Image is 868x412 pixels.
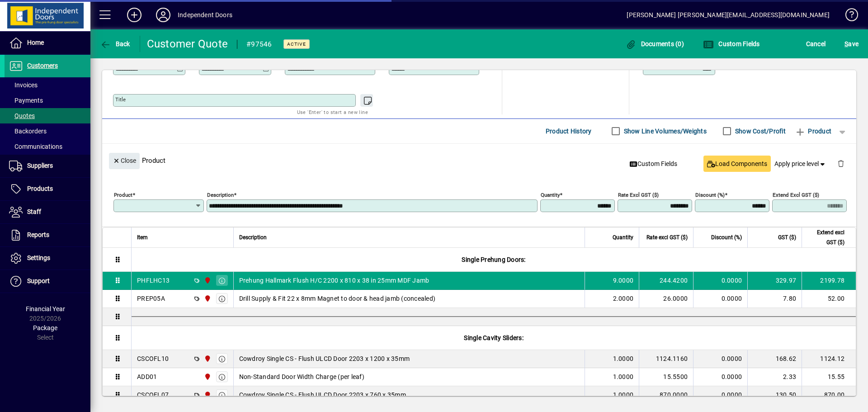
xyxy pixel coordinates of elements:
[645,354,688,363] div: 1124.1160
[613,232,633,242] span: Quantity
[626,156,681,172] button: Custom Fields
[202,372,212,382] span: Christchurch
[646,232,688,242] span: Rate excl GST ($)
[693,272,747,290] td: 0.0000
[246,37,272,52] div: #97546
[137,354,169,363] div: CSCOFL10
[137,276,170,285] div: PHFLHC13
[137,294,165,303] div: PREP05A
[239,372,364,381] span: Non-Standard Door Width Charge (per leaf)
[5,178,90,200] a: Products
[5,108,90,123] a: Quotes
[733,127,786,136] label: Show Cost/Profit
[625,40,684,47] span: Documents (0)
[5,123,90,139] a: Backorders
[239,354,410,363] span: Cowdroy Single CS - Flush ULCD Door 2203 x 1200 x 35mm
[613,372,634,381] span: 1.0000
[622,127,707,136] label: Show Line Volumes/Weights
[630,159,678,169] span: Custom Fields
[27,39,44,46] span: Home
[790,123,836,139] button: Product
[27,185,53,192] span: Products
[747,386,802,404] td: 130.50
[774,159,827,169] span: Apply price level
[178,8,232,22] div: Independent Doors
[830,159,852,167] app-page-header-button: Delete
[33,324,57,331] span: Package
[202,354,212,364] span: Christchurch
[132,326,856,350] div: Single Cavity Sliders:
[613,276,634,285] span: 9.0000
[5,270,90,293] a: Support
[693,386,747,404] td: 0.0000
[297,107,368,117] mat-hint: Use 'Enter' to start a new line
[114,191,132,198] mat-label: Product
[778,232,796,242] span: GST ($)
[627,8,830,22] div: [PERSON_NAME] [PERSON_NAME][EMAIL_ADDRESS][DOMAIN_NAME]
[120,7,149,23] button: Add
[9,112,35,119] span: Quotes
[149,7,178,23] button: Profile
[90,36,140,52] app-page-header-button: Back
[802,272,856,290] td: 2199.78
[5,155,90,177] a: Suppliers
[802,350,856,368] td: 1124.12
[802,386,856,404] td: 870.00
[773,191,819,198] mat-label: Extend excl GST ($)
[27,277,50,284] span: Support
[807,227,844,247] span: Extend excl GST ($)
[27,254,50,261] span: Settings
[806,37,826,51] span: Cancel
[830,153,852,175] button: Delete
[747,272,802,290] td: 329.97
[613,294,634,303] span: 2.0000
[795,124,831,138] span: Product
[113,153,136,168] span: Close
[618,191,659,198] mat-label: Rate excl GST ($)
[802,290,856,308] td: 52.00
[98,36,132,52] button: Back
[239,294,436,303] span: Drill Supply & Fit 22 x 8mm Magnet to door & head jamb (concealed)
[747,350,802,368] td: 168.62
[695,191,725,198] mat-label: Discount (%)
[115,96,126,103] mat-label: Title
[27,231,49,238] span: Reports
[804,36,828,52] button: Cancel
[5,201,90,223] a: Staff
[844,37,859,51] span: ave
[703,40,760,47] span: Custom Fields
[693,350,747,368] td: 0.0000
[701,36,762,52] button: Custom Fields
[613,354,634,363] span: 1.0000
[802,368,856,386] td: 15.55
[239,232,267,242] span: Description
[703,156,771,172] button: Load Components
[9,128,47,135] span: Backorders
[5,224,90,246] a: Reports
[645,390,688,399] div: 870.0000
[613,390,634,399] span: 1.0000
[137,232,148,242] span: Item
[147,37,228,51] div: Customer Quote
[202,294,212,303] span: Christchurch
[542,123,595,139] button: Product History
[202,275,212,285] span: Christchurch
[645,276,688,285] div: 244.4200
[5,93,90,108] a: Payments
[9,97,43,104] span: Payments
[137,372,157,381] div: ADD01
[541,191,560,198] mat-label: Quantity
[100,40,130,47] span: Back
[207,191,234,198] mat-label: Description
[5,139,90,154] a: Communications
[27,162,53,169] span: Suppliers
[287,41,306,47] span: Active
[747,368,802,386] td: 2.33
[645,294,688,303] div: 26.0000
[102,144,856,177] div: Product
[747,290,802,308] td: 7.80
[5,77,90,93] a: Invoices
[771,156,830,172] button: Apply price level
[5,32,90,54] a: Home
[9,81,38,89] span: Invoices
